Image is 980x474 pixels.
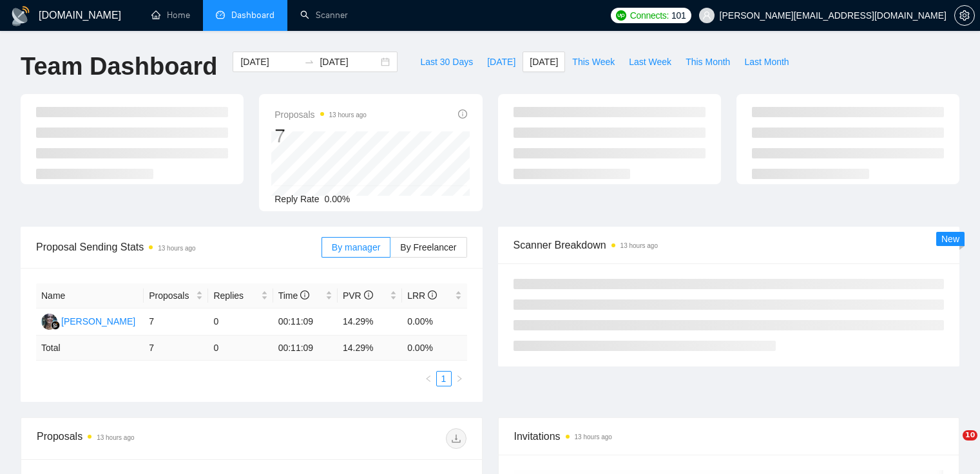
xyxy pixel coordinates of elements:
button: setting [954,5,975,26]
img: upwork-logo.png [616,10,626,21]
span: Proposals [149,289,193,303]
span: 0.00% [325,194,351,204]
span: PVR [343,290,373,301]
span: Last 30 Days [420,55,473,69]
li: 1 [436,371,452,386]
th: Proposals [144,283,208,308]
button: Last 30 Days [413,52,480,72]
span: info-circle [458,109,467,118]
span: Proposals [274,107,367,122]
img: RS [41,314,57,330]
span: This Week [572,55,615,69]
button: Last Month [737,52,796,72]
span: Dashboard [231,10,274,21]
a: RS[PERSON_NAME] [41,316,135,326]
span: By manager [332,242,380,252]
span: right [456,375,463,383]
a: searchScanner [300,10,348,21]
td: 14.29 % [338,336,402,361]
button: [DATE] [523,52,565,72]
input: End date [320,55,378,69]
time: 13 hours ago [97,434,134,441]
span: Proposal Sending Stats [36,239,322,255]
span: left [425,375,432,383]
span: Reply Rate [274,194,319,204]
img: gigradar-bm.png [51,321,60,330]
td: 00:11:09 [273,308,338,336]
input: Start date [240,55,299,69]
th: Name [36,283,144,308]
button: This Week [565,52,622,72]
span: Last Week [629,55,671,69]
td: 7 [144,308,208,336]
li: Next Page [452,371,467,386]
span: setting [955,10,974,21]
td: 7 [144,336,208,361]
span: swap-right [304,57,314,67]
time: 13 hours ago [158,245,195,252]
div: Proposals [37,428,251,449]
div: [PERSON_NAME] [61,314,135,328]
td: 00:11:09 [273,336,338,361]
td: 0.00% [402,308,466,336]
time: 13 hours ago [575,433,612,441]
td: 0 [208,308,273,336]
time: 13 hours ago [329,111,367,118]
iframe: Intercom live chat [936,430,967,461]
span: New [941,234,959,244]
button: left [421,371,436,386]
span: This Month [686,55,730,69]
span: user [702,11,711,20]
a: setting [954,10,975,21]
li: Previous Page [421,371,436,386]
span: [DATE] [487,55,515,69]
td: Total [36,336,144,361]
span: [DATE] [530,55,558,69]
span: 101 [671,8,686,23]
td: 0.00 % [402,336,466,361]
span: to [304,57,314,67]
span: info-circle [300,290,309,299]
span: Scanner Breakdown [514,237,945,253]
img: logo [10,6,31,26]
h1: Team Dashboard [21,52,217,82]
button: Last Week [622,52,678,72]
span: info-circle [428,290,437,299]
th: Replies [208,283,273,308]
span: Connects: [630,8,669,23]
span: info-circle [364,290,373,299]
a: 1 [437,372,451,386]
button: [DATE] [480,52,523,72]
a: homeHome [151,10,190,21]
time: 13 hours ago [620,242,658,249]
span: Last Month [744,55,789,69]
span: By Freelancer [400,242,456,252]
span: dashboard [216,10,225,19]
span: 10 [963,430,977,441]
span: Replies [213,289,258,303]
td: 0 [208,336,273,361]
button: right [452,371,467,386]
span: Time [278,290,309,301]
span: LRR [407,290,437,301]
td: 14.29% [338,308,402,336]
div: 7 [274,124,367,148]
span: Invitations [514,428,944,444]
button: This Month [678,52,737,72]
